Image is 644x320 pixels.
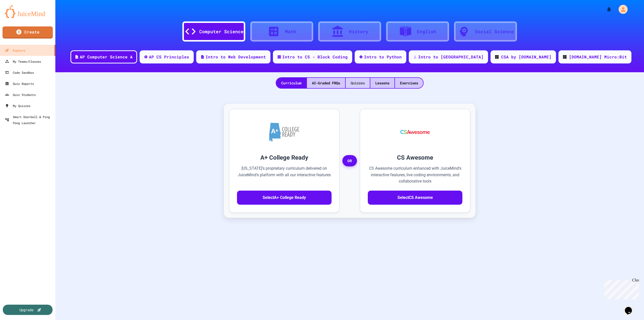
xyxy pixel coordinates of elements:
[569,54,627,60] div: [DOMAIN_NAME] Micro:Bit
[307,78,345,88] div: AI-Graded FRQs
[475,28,514,35] div: Social Science
[80,54,133,60] div: AP Computer Science A
[269,123,299,141] img: A+ College Ready
[602,278,639,299] iframe: chat widget
[5,103,30,109] div: My Quizzes
[623,300,639,315] iframe: chat widget
[149,54,189,60] div: AP CS Principles
[613,4,629,15] div: My Account
[282,54,348,60] div: Intro to CS - Block Coding
[563,55,567,59] img: CODE_logo_RGB.png
[5,5,50,18] img: logo-orange.svg
[2,2,35,32] div: Chat with us now!Close
[501,54,551,60] div: CSA by [DOMAIN_NAME]
[276,78,306,88] div: Curriculum
[349,28,368,35] div: History
[5,69,34,76] div: Code Sandbox
[199,28,244,35] div: Computer Science
[346,78,370,88] div: Quizzes
[5,81,34,87] div: Quiz Reports
[5,92,36,98] div: Quiz Students
[5,114,53,126] div: Smart Doorbell & Ping Pong Launcher
[597,5,613,14] div: My Notifications
[285,28,296,35] div: Math
[495,55,499,59] img: CODE_logo_RGB.png
[395,78,423,88] div: Exercises
[368,165,462,185] p: CS Awesome curriculum enhanced with JuiceMind's interactive features, live coding environments, a...
[206,54,266,60] div: Intro to Web Development
[418,54,484,60] div: Intro to [GEOGRAPHIC_DATA]
[342,155,357,167] span: OR
[364,54,402,60] div: Intro to Python
[395,117,435,147] img: CS Awesome
[237,191,332,205] button: SelectA+ College Ready
[237,165,332,185] p: [US_STATE]'s proprietary curriculum delivered on JuiceMind's platform with all our interactive fe...
[3,26,53,39] a: Create
[5,47,25,53] div: Explore
[370,78,394,88] div: Lessons
[417,28,436,35] div: English
[368,191,462,205] button: SelectCS Awesome
[237,153,332,162] h3: A+ College Ready
[19,307,33,312] div: Upgrade
[5,58,41,64] div: My Teams/Classes
[368,153,462,162] h3: CS Awesome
